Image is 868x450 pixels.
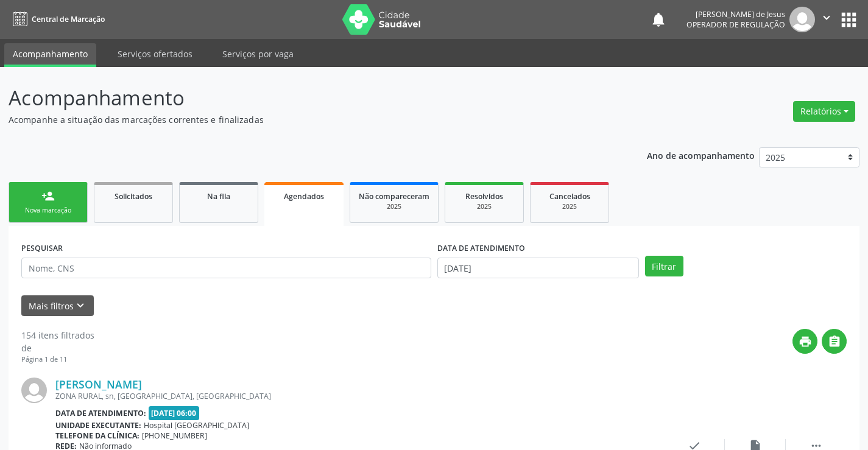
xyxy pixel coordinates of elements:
span: Hospital [GEOGRAPHIC_DATA] [144,420,249,431]
a: Serviços por vaga [214,43,302,65]
span: Operador de regulação [686,19,785,30]
div: [PERSON_NAME] de Jesus [686,9,785,19]
a: Acompanhamento [4,43,96,67]
label: PESQUISAR [21,239,63,258]
button:  [815,7,838,32]
i: print [799,335,812,348]
span: Solicitados [115,191,152,202]
span: [DATE] 06:00 [149,406,200,420]
div: de [21,342,94,354]
button: apps [838,9,859,30]
img: img [21,378,47,403]
div: 2025 [539,202,600,211]
p: Acompanhamento [9,83,604,113]
p: Ano de acompanhamento [647,147,755,163]
button: print [792,329,817,354]
div: 2025 [359,202,429,211]
label: DATA DE ATENDIMENTO [437,239,525,258]
div: person_add [41,189,55,203]
div: Página 1 de 11 [21,354,94,365]
i:  [820,11,833,24]
span: [PHONE_NUMBER] [142,431,207,441]
img: img [789,7,815,32]
i: keyboard_arrow_down [74,299,87,312]
i:  [828,335,841,348]
span: Na fila [207,191,230,202]
button: notifications [650,11,667,28]
div: Nova marcação [18,206,79,215]
input: Nome, CNS [21,258,431,278]
span: Cancelados [549,191,590,202]
a: Central de Marcação [9,9,105,29]
span: Resolvidos [465,191,503,202]
a: [PERSON_NAME] [55,378,142,391]
div: 2025 [454,202,515,211]
b: Unidade executante: [55,420,141,431]
span: Não compareceram [359,191,429,202]
button: Relatórios [793,101,855,122]
b: Telefone da clínica: [55,431,139,441]
span: Central de Marcação [32,14,105,24]
input: Selecione um intervalo [437,258,639,278]
button: Mais filtroskeyboard_arrow_down [21,295,94,317]
p: Acompanhe a situação das marcações correntes e finalizadas [9,113,604,126]
span: Agendados [284,191,324,202]
b: Data de atendimento: [55,408,146,418]
a: Serviços ofertados [109,43,201,65]
button:  [822,329,847,354]
div: ZONA RURAL, sn, [GEOGRAPHIC_DATA], [GEOGRAPHIC_DATA] [55,391,664,401]
div: 154 itens filtrados [21,329,94,342]
button: Filtrar [645,256,683,276]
